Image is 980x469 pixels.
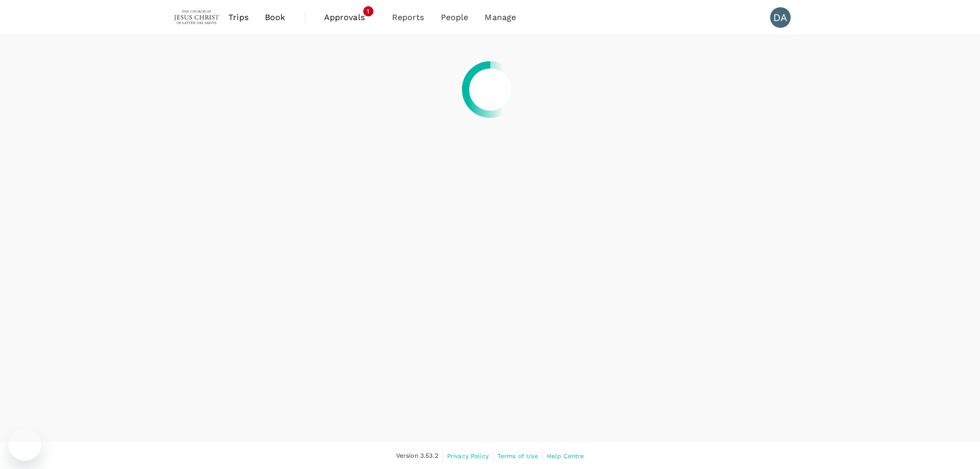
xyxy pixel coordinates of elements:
a: Terms of Use [497,450,538,462]
a: Privacy Policy [447,450,489,462]
span: Book [265,11,286,24]
span: People [441,11,469,24]
span: Approvals [324,11,376,24]
img: The Malaysian Church of Jesus Christ of Latter-day Saints [173,6,221,29]
span: Manage [485,11,516,24]
span: 1 [363,6,373,16]
span: Privacy Policy [447,453,489,460]
span: Reports [392,11,424,24]
iframe: Button to launch messaging window [8,428,41,461]
span: Terms of Use [497,453,538,460]
div: DA [770,7,791,28]
span: Version 3.53.2 [396,451,438,461]
span: Help Centre [547,453,584,460]
span: Trips [228,11,248,24]
a: Help Centre [547,450,584,462]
